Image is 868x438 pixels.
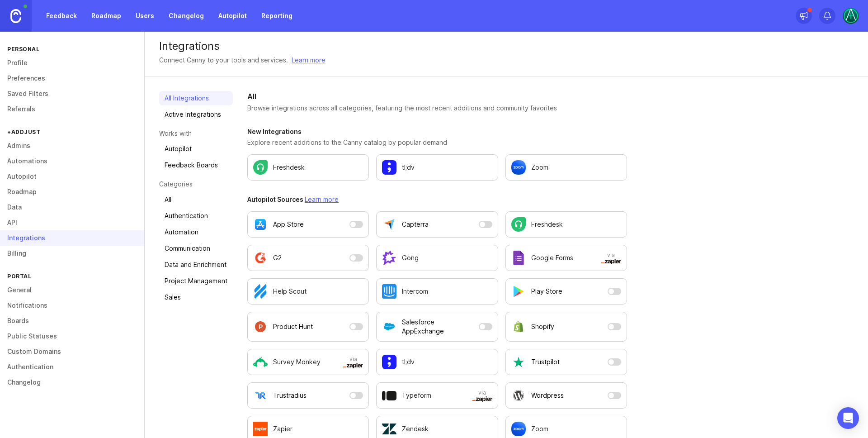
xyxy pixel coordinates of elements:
[601,259,621,264] img: svg+xml;base64,PHN2ZyB3aWR0aD0iNTAwIiBoZWlnaHQ9IjEzNiIgZmlsbD0ibm9uZSIgeG1sbnM9Imh0dHA6Ly93d3cudz...
[376,245,498,271] a: Configure Gong settings.
[273,220,304,229] p: App Store
[531,357,560,367] p: Trustpilot
[159,274,233,288] a: Project Management
[292,55,325,65] a: Learn more
[402,287,428,296] p: Intercom
[159,129,233,138] p: Works with
[531,424,548,433] p: Zoom
[247,127,627,136] h3: New Integrations
[273,391,307,400] p: Trustradius
[159,158,233,172] a: Feedback Boards
[163,8,209,24] a: Changelog
[86,8,127,24] a: Roadmap
[505,245,627,271] a: Configure Google Forms in a new tab.
[159,257,233,272] a: Data and Enrichment
[159,209,233,223] a: Authentication
[376,349,498,375] a: Configure tl;dv settings.
[159,142,233,156] a: Autopilot
[402,357,415,367] p: tl;dv
[247,154,369,181] a: Configure Freshdesk settings.
[343,363,363,368] img: svg+xml;base64,PHN2ZyB3aWR0aD0iNTAwIiBoZWlnaHQ9IjEzNiIgZmlsbD0ibm9uZSIgeG1sbnM9Imh0dHA6Ly93d3cudz...
[402,424,429,433] p: Zendesk
[505,154,627,181] a: Configure Zoom settings.
[247,312,369,342] button: Product Hunt is currently disabled as an Autopilot data source. Open a modal to adjust settings.
[130,8,160,24] a: Users
[402,318,475,336] p: Salesforce AppExchange
[472,389,492,402] span: via
[159,225,233,239] a: Automation
[247,278,369,305] a: Configure Help Scout settings.
[376,278,498,305] a: Configure Intercom settings.
[273,163,305,172] p: Freshdesk
[247,349,369,375] a: Configure Survey Monkey in a new tab.
[531,391,564,400] p: Wordpress
[159,55,288,65] div: Connect Canny to your tools and services.
[273,287,307,296] p: Help Scout
[531,253,573,262] p: Google Forms
[343,356,363,368] span: via
[247,245,369,271] button: G2 is currently disabled as an Autopilot data source. Open a modal to adjust settings.
[247,211,369,238] button: App Store is currently disabled as an Autopilot data source. Open a modal to adjust settings.
[159,107,233,122] a: Active Integrations
[531,322,554,331] p: Shopify
[376,154,498,181] a: Configure tl;dv settings.
[247,195,627,204] h3: Autopilot Sources
[159,290,233,305] a: Sales
[247,138,627,147] p: Explore recent additions to the Canny catalog by popular demand
[376,211,498,238] button: Capterra is currently disabled as an Autopilot data source. Open a modal to adjust settings.
[273,357,321,367] p: Survey Monkey
[505,349,627,375] button: Trustpilot is currently disabled as an Autopilot data source. Open a modal to adjust settings.
[402,253,419,262] p: Gong
[247,91,627,102] h2: All
[601,252,621,264] span: via
[159,180,233,189] p: Categories
[402,220,429,229] p: Capterra
[41,8,82,24] a: Feedback
[376,382,498,409] a: Configure Typeform in a new tab.
[376,312,498,342] button: Salesforce AppExchange is currently disabled as an Autopilot data source. Open a modal to adjust ...
[273,253,282,262] p: G2
[247,382,369,409] button: Trustradius is currently disabled as an Autopilot data source. Open a modal to adjust settings.
[531,287,562,296] p: Play Store
[273,322,313,331] p: Product Hunt
[273,424,292,433] p: Zapier
[402,163,415,172] p: tl;dv
[247,104,627,113] p: Browse integrations across all categories, featuring the most recent additions and community favo...
[505,278,627,305] button: Play Store is currently disabled as an Autopilot data source. Open a modal to adjust settings.
[159,192,233,207] a: All
[837,407,859,429] div: Open Intercom Messenger
[843,8,859,24] img: Jonathan Griffey
[531,220,563,229] p: Freshdesk
[505,211,627,238] a: Configure Freshdesk settings.
[305,195,339,203] a: Learn more
[531,163,548,172] p: Zoom
[10,9,21,23] img: Canny Home
[256,8,298,24] a: Reporting
[159,241,233,256] a: Communication
[213,8,252,24] a: Autopilot
[159,41,854,52] div: Integrations
[402,391,431,400] p: Typeform
[505,312,627,342] button: Shopify is currently disabled as an Autopilot data source. Open a modal to adjust settings.
[505,382,627,409] button: Wordpress is currently disabled as an Autopilot data source. Open a modal to adjust settings.
[159,91,233,105] a: All Integrations
[472,396,492,402] img: svg+xml;base64,PHN2ZyB3aWR0aD0iNTAwIiBoZWlnaHQ9IjEzNiIgZmlsbD0ibm9uZSIgeG1sbnM9Imh0dHA6Ly93d3cudz...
